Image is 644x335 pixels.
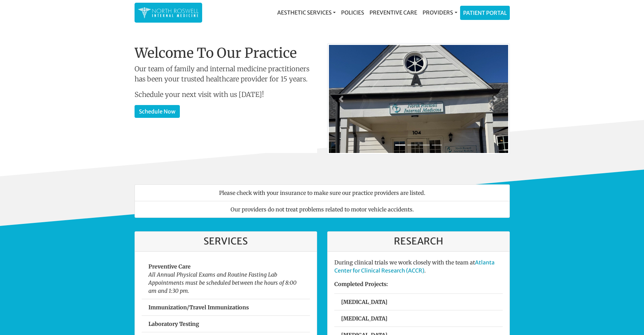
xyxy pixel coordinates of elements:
strong: Laboratory Testing [148,320,199,327]
p: Schedule your next visit with us [DATE]! [135,89,317,100]
img: North Roswell Internal Medicine [138,6,199,19]
p: Our team of family and internal medicine practitioners has been your trusted healthcare provider ... [135,64,317,84]
h3: Research [334,236,503,247]
strong: Immunization/Travel Immunizations [148,304,249,311]
a: Providers [420,6,460,19]
a: Atlanta Center for Clinical Research (ACCR) [334,259,495,274]
a: Aesthetic Services [275,6,338,19]
h3: Services [142,236,310,247]
strong: Completed Projects: [334,281,388,287]
strong: [MEDICAL_DATA] [341,315,387,322]
p: During clinical trials we work closely with the team at . [334,258,503,275]
em: All Annual Physical Exams and Routine Fasting Lab Appointments must be scheduled between the hour... [148,271,296,294]
li: Please check with your insurance to make sure our practice providers are listed. [135,184,510,201]
a: Preventive Care [367,6,420,19]
strong: [MEDICAL_DATA] [341,299,387,305]
a: Policies [338,6,367,19]
strong: Preventive Care [148,263,191,270]
li: Our providers do not treat problems related to motor vehicle accidents. [135,201,510,218]
a: Patient Portal [460,6,509,20]
h1: Welcome To Our Practice [135,45,317,61]
a: Schedule Now [135,105,180,118]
